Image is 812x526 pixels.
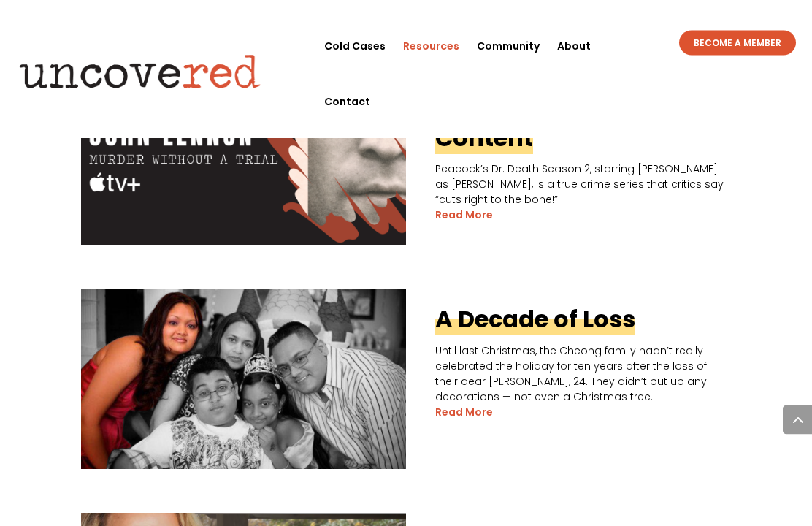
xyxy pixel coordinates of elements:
a: Community [477,18,540,74]
a: Contact [324,74,370,129]
a: Resources [403,18,459,74]
img: ‘Dr. Death’ on Peacock — Criminally Good Content [81,42,406,245]
a: Cold Cases [324,18,386,74]
img: Uncovered logo [8,45,272,99]
a: A Decade of Loss [435,303,635,336]
a: read more [435,405,493,421]
a: read more [435,208,493,224]
a: BECOME A MEMBER [679,31,796,56]
a: Sign In [716,22,764,31]
p: Peacock’s Dr. Death Season 2, starring [PERSON_NAME] as [PERSON_NAME], is a true crime series tha... [81,162,731,208]
a: About [557,18,591,74]
p: Until last Christmas, the Cheong family hadn’t really celebrated the holiday for ten years after ... [81,344,731,405]
a: ‘Dr. Death’ on Peacock — Criminally Good Content [435,56,705,155]
img: A Decade of Loss [81,289,406,470]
